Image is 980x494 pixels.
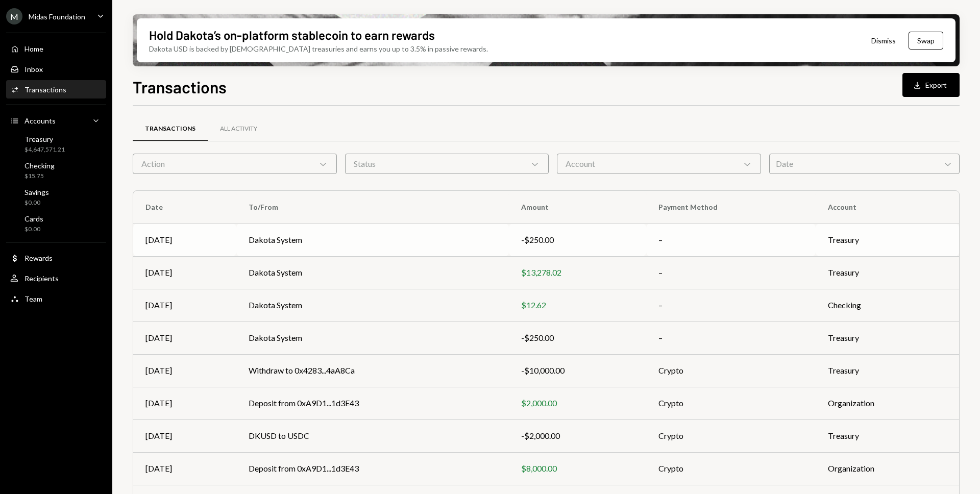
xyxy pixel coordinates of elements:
[236,419,509,452] td: DKUSD to USDC
[145,125,195,133] div: Transactions
[816,191,959,224] th: Account
[133,191,236,224] th: Date
[236,387,509,419] td: Deposit from 0xA9D1...1d3E43
[6,8,22,24] div: M
[220,125,257,133] div: All Activity
[816,322,959,354] td: Treasury
[236,289,509,322] td: Dakota System
[769,154,960,174] div: Date
[145,299,224,311] div: [DATE]
[29,12,85,21] div: Midas Foundation
[521,397,634,409] div: $2,000.00
[24,161,55,170] div: Checking
[149,43,488,54] div: Dakota USD is backed by [DEMOGRAPHIC_DATA] treasuries and earns you up to 3.5% in passive rewards.
[24,274,59,283] div: Recipients
[816,354,959,387] td: Treasury
[6,80,106,98] a: Transactions
[509,191,646,224] th: Amount
[145,462,224,475] div: [DATE]
[24,254,53,262] div: Rewards
[859,29,909,53] button: Dismiss
[236,191,509,224] th: To/From
[646,354,816,387] td: Crypto
[145,332,224,344] div: [DATE]
[133,116,208,142] a: Transactions
[345,154,549,174] div: Status
[145,364,224,377] div: [DATE]
[646,224,816,256] td: –
[6,132,106,156] a: Treasury$4,647,571.21
[236,322,509,354] td: Dakota System
[816,224,959,256] td: Treasury
[24,135,65,143] div: Treasury
[145,266,224,279] div: [DATE]
[6,60,106,78] a: Inbox
[816,452,959,485] td: Organization
[646,387,816,419] td: Crypto
[236,224,509,256] td: Dakota System
[521,299,634,311] div: $12.62
[133,77,227,97] h1: Transactions
[145,234,224,246] div: [DATE]
[646,289,816,322] td: –
[6,289,106,308] a: Team
[521,234,634,246] div: -$250.00
[24,294,42,303] div: Team
[521,364,634,377] div: -$10,000.00
[646,191,816,224] th: Payment Method
[646,322,816,354] td: –
[24,172,55,181] div: $15.75
[816,256,959,289] td: Treasury
[208,116,269,142] a: All Activity
[236,354,509,387] td: Withdraw to 0x4283...4aA8Ca
[24,44,43,53] div: Home
[646,256,816,289] td: –
[6,158,106,183] a: Checking$15.75
[6,211,106,236] a: Cards$0.00
[816,419,959,452] td: Treasury
[145,397,224,409] div: [DATE]
[24,225,43,234] div: $0.00
[909,32,943,50] button: Swap
[145,430,224,442] div: [DATE]
[521,430,634,442] div: -$2,000.00
[24,65,43,73] div: Inbox
[521,266,634,279] div: $13,278.02
[24,85,66,94] div: Transactions
[24,199,49,207] div: $0.00
[816,289,959,322] td: Checking
[24,214,43,223] div: Cards
[646,452,816,485] td: Crypto
[6,39,106,58] a: Home
[133,154,337,174] div: Action
[24,145,65,154] div: $4,647,571.21
[6,111,106,130] a: Accounts
[6,269,106,287] a: Recipients
[6,249,106,267] a: Rewards
[6,185,106,209] a: Savings$0.00
[646,419,816,452] td: Crypto
[236,452,509,485] td: Deposit from 0xA9D1...1d3E43
[902,73,960,97] button: Export
[521,332,634,344] div: -$250.00
[557,154,761,174] div: Account
[24,116,56,125] div: Accounts
[24,188,49,196] div: Savings
[236,256,509,289] td: Dakota System
[521,462,634,475] div: $8,000.00
[149,27,435,43] div: Hold Dakota’s on-platform stablecoin to earn rewards
[816,387,959,419] td: Organization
